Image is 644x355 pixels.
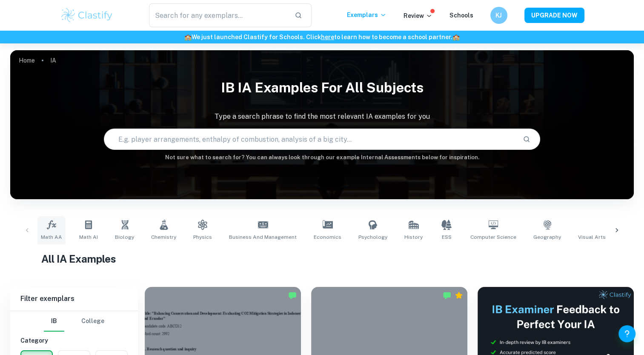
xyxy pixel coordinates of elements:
[618,325,635,342] button: Help and Feedback
[229,233,297,241] span: Business and Management
[449,12,473,19] a: Schools
[10,287,138,311] h6: Filter exemplars
[519,132,534,146] button: Search
[184,34,192,40] span: 🏫
[151,233,176,241] span: Chemistry
[193,233,212,241] span: Physics
[2,32,642,42] h6: We just launched Clastify for Schools. Click to learn how to become a school partner.
[41,233,62,241] span: Math AA
[50,56,56,65] p: IA
[470,233,516,241] span: Computer Science
[81,311,104,332] button: College
[404,233,423,241] span: History
[10,112,634,122] p: Type a search phrase to find the most relevant IA examples for you
[149,3,288,27] input: Search for any exemplars...
[494,11,504,20] h6: KJ
[455,291,463,300] div: Premium
[20,336,128,345] h6: Category
[60,7,114,24] img: Clastify logo
[347,10,386,20] p: Exemplars
[490,7,507,24] button: KJ
[41,251,603,266] h1: All IA Examples
[524,8,584,23] button: UPGRADE NOW
[452,34,460,40] span: 🏫
[404,11,432,20] p: Review
[321,34,334,40] a: here
[288,291,297,300] img: Marked
[44,311,64,332] button: IB
[358,233,387,241] span: Psychology
[44,311,104,332] div: Filter type choice
[10,153,634,162] h6: Not sure what to search for? You can always look through our example Internal Assessments below f...
[10,74,634,101] h1: IB IA examples for all subjects
[115,233,134,241] span: Biology
[79,233,98,241] span: Math AI
[19,54,35,66] a: Home
[104,127,516,151] input: E.g. player arrangements, enthalpy of combustion, analysis of a big city...
[442,233,452,241] span: ESS
[314,233,341,241] span: Economics
[533,233,561,241] span: Geography
[443,291,451,300] img: Marked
